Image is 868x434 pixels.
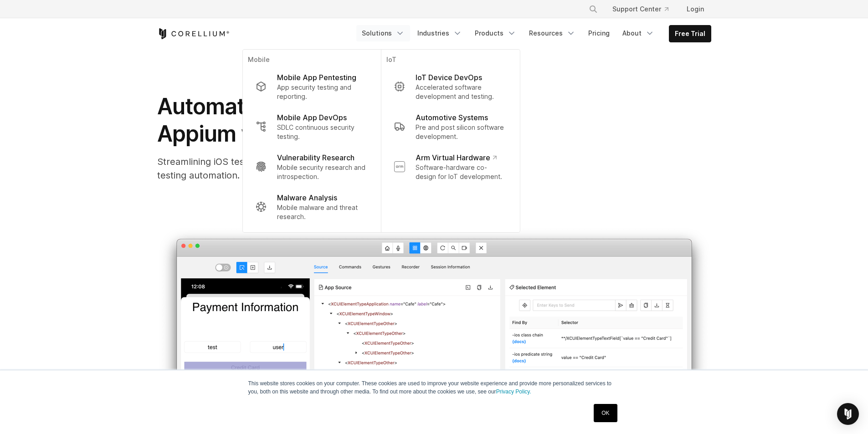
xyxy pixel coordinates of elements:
[412,25,467,41] a: Industries
[594,404,617,422] a: OK
[386,147,514,187] a: Arm Virtual Hardware Software-hardware co-design for IoT development.
[248,147,375,187] a: Vulnerability Research Mobile security research and introspection.
[157,156,491,181] span: Streamlining iOS testing with the Appium and Corellium integration for robust testing automation.
[277,72,356,83] p: Mobile App Pentesting
[416,72,482,83] p: IoT Device DevOps
[416,83,507,101] p: Accelerated software development and testing.
[469,25,522,41] a: Products
[416,152,496,163] p: Arm Virtual Hardware
[277,83,368,101] p: App security testing and reporting.
[248,66,375,107] a: Mobile App Pentesting App security testing and reporting.
[578,1,711,17] div: Navigation Menu
[416,123,507,141] p: Pre and post silicon software development.
[248,379,620,396] p: This website stores cookies on your computer. These cookies are used to improve your website expe...
[386,55,514,66] p: IoT
[617,25,660,41] a: About
[277,123,368,141] p: SDLC continuous security testing.
[605,1,676,17] a: Support Center
[416,112,488,123] p: Automotive Systems
[248,55,375,66] p: Mobile
[277,112,347,123] p: Mobile App DevOps
[248,107,375,147] a: Mobile App DevOps SDLC continuous security testing.
[277,192,337,203] p: Malware Analysis
[679,1,711,17] a: Login
[277,163,368,181] p: Mobile security research and introspection.
[386,66,514,107] a: IoT Device DevOps Accelerated software development and testing.
[583,25,615,41] a: Pricing
[386,107,514,147] a: Automotive Systems Pre and post silicon software development.
[669,26,711,42] a: Free Trial
[356,25,410,41] a: Solutions
[277,203,368,221] p: Mobile malware and threat research.
[157,93,500,147] span: Automating Mobile Testing: Using Appium with Corellium
[524,25,581,41] a: Resources
[157,28,230,39] a: Corellium Home
[585,1,601,17] button: Search
[248,187,375,227] a: Malware Analysis Mobile malware and threat research.
[356,25,711,42] div: Navigation Menu
[416,163,507,181] p: Software-hardware co-design for IoT development.
[496,388,531,395] a: Privacy Policy.
[837,403,859,425] div: Open Intercom Messenger
[277,152,354,163] p: Vulnerability Research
